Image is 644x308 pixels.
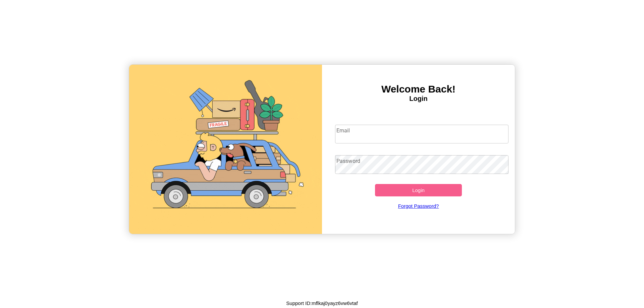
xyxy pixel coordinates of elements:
[129,65,322,234] img: gif
[322,83,515,95] h3: Welcome Back!
[286,299,358,308] p: Support ID: mflkaj0yayz6vw6vtaf
[332,196,505,215] a: Forgot Password?
[375,184,462,196] button: Login
[322,95,515,103] h4: Login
